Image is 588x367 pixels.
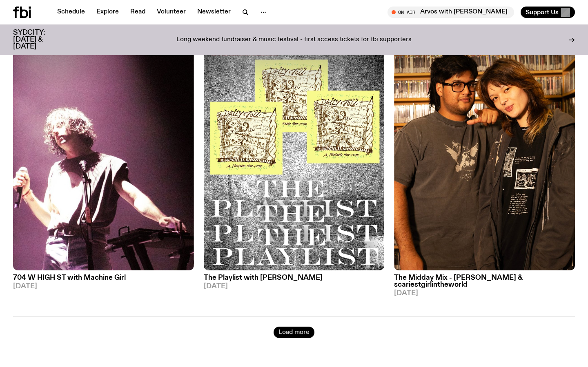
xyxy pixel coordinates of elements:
[13,274,194,281] h3: 704 W HIGH ST with Machine Girl
[192,7,236,18] a: Newsletter
[204,283,385,290] span: [DATE]
[394,290,575,297] span: [DATE]
[176,36,412,44] p: Long weekend fundraiser & music festival - first access tickets for fbi supporters
[91,7,124,18] a: Explore
[125,7,150,18] a: Read
[52,7,90,18] a: Schedule
[204,270,385,290] a: The Playlist with [PERSON_NAME][DATE]
[388,7,514,18] button: On AirArvos with [PERSON_NAME]
[394,270,575,297] a: The Midday Mix - [PERSON_NAME] & scariestgirlintheworld[DATE]
[13,283,194,290] span: [DATE]
[13,29,65,50] h3: SYDCITY: [DATE] & [DATE]
[204,274,385,281] h3: The Playlist with [PERSON_NAME]
[521,7,575,18] button: Support Us
[394,274,575,288] h3: The Midday Mix - [PERSON_NAME] & scariestgirlintheworld
[13,270,194,290] a: 704 W HIGH ST with Machine Girl[DATE]
[526,9,559,16] span: Support Us
[152,7,191,18] a: Volunteer
[274,327,314,338] button: Load more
